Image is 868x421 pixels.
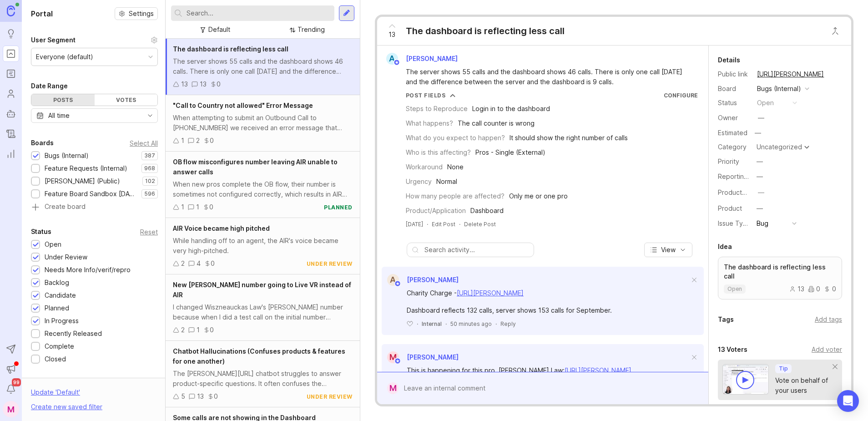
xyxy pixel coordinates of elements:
[406,104,468,114] div: Steps to Reproduce
[406,67,690,87] div: The server shows 55 calls and the dashboard shows 46 calls. There is only one call [DATE] and the...
[31,387,80,402] div: Update ' Default '
[166,152,360,218] a: OB flow misconfigures number leaving AIR unable to answer callsWhen new pros complete the OB flow...
[718,113,750,123] div: Owner
[382,351,459,363] a: M[PERSON_NAME]
[424,245,529,255] input: Search activity...
[45,341,74,351] div: Complete
[718,157,739,165] label: Priority
[664,92,698,99] a: Configure
[757,84,801,94] div: Bugs (Internal)
[140,229,158,234] div: Reset
[393,59,400,66] img: member badge
[45,303,69,313] div: Planned
[31,35,76,46] div: User Segment
[808,286,820,292] div: 0
[214,391,218,401] div: 0
[407,276,459,284] span: [PERSON_NAME]
[387,382,399,394] div: M
[12,378,21,386] span: 99
[406,91,456,99] button: Post Fields
[217,79,221,89] div: 0
[3,106,19,122] a: Autopilot
[758,188,764,198] div: —
[407,288,689,298] div: Charity Charge -
[644,243,692,257] button: View
[173,113,353,133] div: When attempting to submit an Outbound Call to [PHONE_NUMBER] we received an error message that st...
[757,98,774,108] div: open
[144,152,155,159] p: 387
[31,94,95,106] div: Posts
[115,7,158,20] button: Settings
[457,289,524,297] a: [URL][PERSON_NAME]
[307,260,353,268] div: under review
[197,391,204,401] div: 13
[718,204,742,212] label: Product
[45,265,131,275] div: Needs More Info/verif/repro
[406,162,443,172] div: Workaround
[447,162,464,172] div: None
[3,361,19,377] button: Announcements
[173,45,288,53] span: The dashboard is reflecting less call
[407,365,689,375] div: This is happening for this pro, [PERSON_NAME] Law:
[173,179,353,199] div: When new pros complete the OB flow, their number is sometimes not configured correctly, which res...
[200,79,207,89] div: 13
[718,241,732,252] div: Idea
[406,91,446,99] div: Post Fields
[209,202,213,212] div: 0
[389,30,395,40] span: 13
[173,347,345,365] span: Chatbot Hallucinations (Confuses products & features for one another)
[718,84,750,94] div: Board
[3,46,19,62] a: Portal
[757,203,763,213] div: —
[837,390,859,412] div: Open Intercom Messenger
[422,320,442,328] div: Internal
[48,111,70,121] div: All time
[406,177,432,187] div: Urgency
[181,391,185,401] div: 5
[208,25,230,35] div: Default
[166,274,360,341] a: New [PERSON_NAME] number going to Live VR instead of AIRI changed Wiszneauckas Law's [PERSON_NAME...
[724,263,836,281] p: The dashboard is reflecting less call
[458,118,535,128] div: The call counter is wrong
[95,94,158,106] div: Votes
[406,118,453,128] div: What happens?
[45,278,69,288] div: Backlog
[459,220,460,228] div: ·
[173,236,353,256] div: While handling off to an agent, the AIR's voice became very high-pitched.
[406,206,466,216] div: Product/Application
[722,364,769,395] img: video-thumbnail-vote-d41b83416815613422e2ca741bf692cc.jpg
[211,259,215,269] div: 0
[472,104,550,114] div: Login in to the dashboard
[173,369,353,389] div: The [PERSON_NAME][URL] chatbot struggles to answer product-specific questions. It often confuses ...
[824,286,836,292] div: 0
[166,39,360,95] a: The dashboard is reflecting less callThe server shows 55 calls and the dashboard shows 46 calls. ...
[181,202,184,212] div: 1
[45,189,137,199] div: Feature Board Sandbox [DATE]
[407,353,459,361] span: [PERSON_NAME]
[196,136,200,146] div: 2
[394,358,401,365] img: member badge
[407,305,689,315] div: Dashboard reflects 132 calls, server shows 153 calls for September.
[173,281,351,299] span: New [PERSON_NAME] number going to Live VR instead of AIR
[789,286,804,292] div: 13
[406,220,423,228] a: [DATE]
[757,144,802,150] div: Uncategorized
[718,314,734,325] div: Tags
[181,79,188,89] div: 13
[718,130,747,136] div: Estimated
[181,325,185,335] div: 2
[779,365,788,372] p: Tip
[3,401,19,417] button: M
[36,52,93,62] div: Everyone (default)
[718,172,767,180] label: Reporting Team
[757,218,768,228] div: Bug
[173,56,353,76] div: The server shows 55 calls and the dashboard shows 46 calls. There is only one call [DATE] and the...
[3,25,19,42] a: Ideas
[755,187,767,198] button: ProductboardID
[406,55,458,62] span: [PERSON_NAME]
[3,86,19,102] a: Users
[45,290,76,300] div: Candidate
[166,95,360,152] a: "Call to Country not allowed" Error MessageWhen attempting to submit an Outbound Call to [PHONE_N...
[31,8,53,19] h1: Portal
